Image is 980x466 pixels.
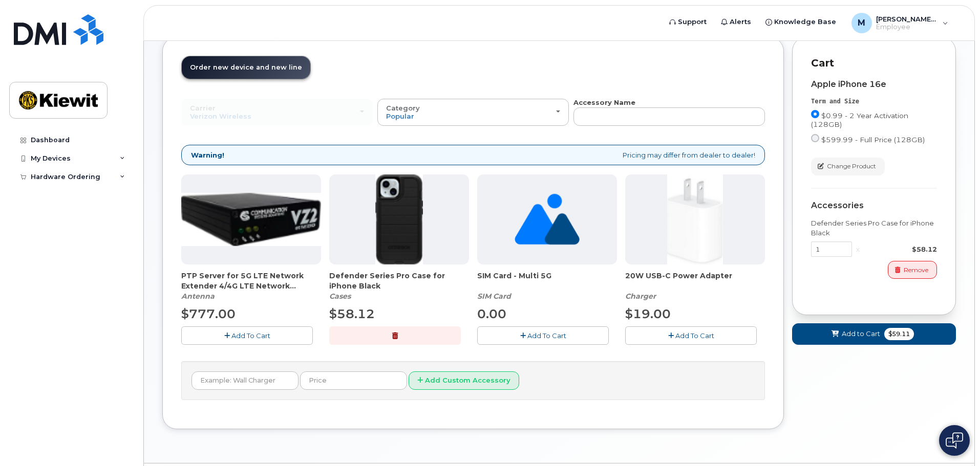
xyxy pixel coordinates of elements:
[625,271,765,301] div: 20W USB-C Power Adapter
[888,261,937,279] button: Remove
[876,23,938,31] span: Employee
[190,63,302,71] span: Order new device and new line
[329,271,469,291] span: Defender Series Pro Case for iPhone Black
[811,110,819,118] input: $0.99 - 2 Year Activation (128GB)
[515,174,580,264] img: no_image_found-2caef05468ed5679b831cfe6fc140e25e0c280774317ffc20a367ab7fd17291e.png
[477,292,511,301] em: SIM Card
[477,326,609,344] button: Add To Cart
[842,329,880,339] span: Add to Cart
[625,292,656,301] em: Charger
[675,331,714,340] span: Add To Cart
[811,218,937,237] div: Defender Series Pro Case for iPhone Black
[821,136,925,144] span: $599.99 - Full Price (128GB)
[667,174,723,264] img: apple20w.jpg
[231,331,270,340] span: Add To Cart
[876,15,938,23] span: [PERSON_NAME].[PERSON_NAME]
[386,112,414,120] span: Popular
[625,306,671,321] span: $19.00
[811,158,885,175] button: Change Product
[181,306,236,321] span: $777.00
[904,265,928,275] span: Remove
[852,245,864,254] div: x
[527,331,566,340] span: Add To Cart
[573,98,635,106] strong: Accessory Name
[181,145,765,166] div: Pricing may differ from dealer to dealer!
[811,201,937,210] div: Accessories
[758,12,843,32] a: Knowledge Base
[477,271,617,291] span: SIM Card - Multi 5G
[329,292,351,301] em: Cases
[678,17,707,27] span: Support
[811,134,819,142] input: $599.99 - Full Price (128GB)
[386,104,420,112] span: Category
[181,292,215,301] em: Antenna
[375,174,423,264] img: defenderiphone14.png
[730,17,751,27] span: Alerts
[827,162,876,171] span: Change Product
[844,13,955,33] div: Michael.Schmaus
[792,323,956,344] button: Add to Cart $59.11
[181,271,321,291] span: PTP Server for 5G LTE Network Extender 4/4G LTE Network Extender 3
[864,245,937,254] div: $58.12
[884,328,914,340] span: $59.11
[811,97,937,106] div: Term and Size
[946,432,963,449] img: Open chat
[300,371,407,390] input: Price
[181,326,313,344] button: Add To Cart
[811,56,937,71] p: Cart
[662,12,714,32] a: Support
[191,150,224,160] strong: Warning!
[377,99,569,125] button: Category Popular
[409,371,519,390] button: Add Custom Accessory
[811,80,937,89] div: Apple iPhone 16e
[191,371,299,390] input: Example: Wall Charger
[625,326,757,344] button: Add To Cart
[811,112,908,128] span: $0.99 - 2 Year Activation (128GB)
[329,306,375,321] span: $58.12
[858,17,865,29] span: M
[477,306,506,321] span: 0.00
[625,271,765,291] span: 20W USB-C Power Adapter
[181,193,321,246] img: Casa_Sysem.png
[774,17,836,27] span: Knowledge Base
[477,271,617,301] div: SIM Card - Multi 5G
[714,12,758,32] a: Alerts
[181,271,321,301] div: PTP Server for 5G LTE Network Extender 4/4G LTE Network Extender 3
[329,271,469,301] div: Defender Series Pro Case for iPhone Black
